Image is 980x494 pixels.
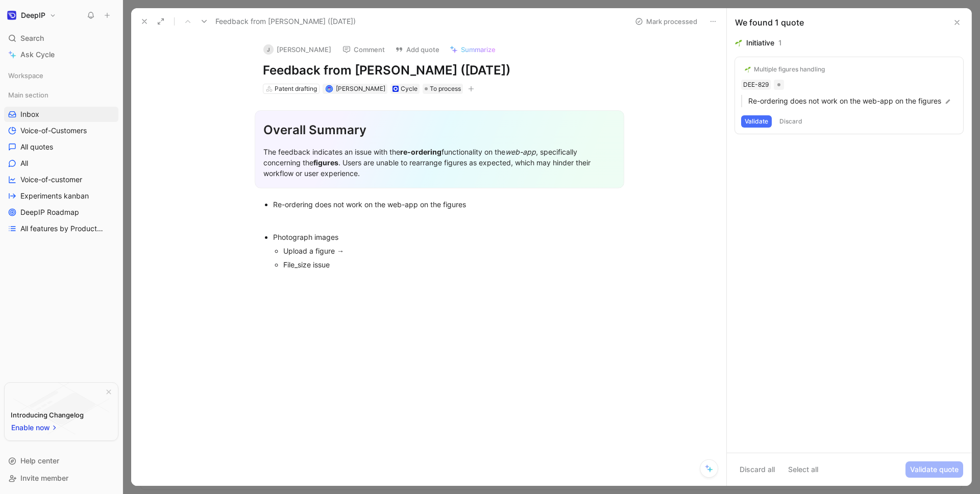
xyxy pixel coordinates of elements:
[283,245,616,256] div: Upload a figure →
[8,90,48,100] span: Main section
[4,8,59,22] button: DeepIPDeepIP
[400,147,442,156] strong: re-ordering
[4,156,118,171] a: All
[4,31,118,46] div: Search
[215,15,356,28] span: Feedback from [PERSON_NAME] ([DATE])
[423,84,463,94] div: To process
[4,68,118,83] div: Workspace
[21,11,45,20] h1: DeepIP
[338,42,389,57] button: Comment
[273,199,616,210] div: Re-ordering does not work on the web-app on the figures
[735,39,742,46] img: 🌱
[20,142,53,152] span: All quotes
[776,115,806,128] button: Discard
[745,66,751,72] img: 🌱
[20,474,68,482] span: Invite member
[741,63,828,76] button: 🌱Multiple figures handling
[313,158,338,167] strong: figures
[13,383,109,435] img: bg-BLZuj68n.svg
[263,146,616,179] div: The feedback indicates an issue with the functionality on the , specifically concerning the . Use...
[4,139,118,155] a: All quotes
[783,461,823,478] button: Select all
[20,32,44,44] span: Search
[275,84,317,94] div: Patent drafting
[4,471,118,486] div: Invite member
[20,207,79,217] span: DeepIP Roadmap
[754,65,825,73] div: Multiple figures handling
[4,172,118,187] a: Voice-of-customer
[4,188,118,204] a: Experiments kanban
[944,98,951,105] img: pen.svg
[11,422,51,434] span: Enable now
[283,259,616,270] div: File_size issue
[401,84,418,94] div: Cycle
[336,85,385,92] span: [PERSON_NAME]
[461,45,496,54] span: Summarize
[746,37,774,49] div: Initiative
[741,115,772,128] button: Validate
[20,158,28,168] span: All
[4,47,118,62] a: Ask Cycle
[8,70,43,81] span: Workspace
[7,10,17,20] img: DeepIP
[445,42,500,57] button: Summarize
[263,62,616,79] h1: Feedback from [PERSON_NAME] ([DATE])
[263,44,274,55] div: J
[4,107,118,122] a: Inbox
[4,87,118,103] div: Main section
[4,221,118,236] a: All features by Product area
[20,48,55,61] span: Ask Cycle
[430,84,461,94] span: To process
[326,86,332,92] img: avatar
[263,121,616,139] div: Overall Summary
[4,87,118,236] div: Main sectionInboxVoice-of-CustomersAll quotesAllVoice-of-customerExperiments kanbanDeepIP Roadmap...
[20,175,82,185] span: Voice-of-customer
[905,461,963,478] button: Validate quote
[505,147,536,156] em: web-app
[20,109,39,119] span: Inbox
[4,453,118,468] div: Help center
[20,126,87,136] span: Voice-of-Customers
[20,456,59,465] span: Help center
[390,42,444,57] button: Add quote
[735,16,804,29] div: We found 1 quote
[20,191,89,201] span: Experiments kanban
[748,95,957,107] p: Re-ordering does not work on the web-app on the figures
[4,205,118,220] a: DeepIP Roadmap
[630,14,702,29] button: Mark processed
[20,224,105,234] span: All features by Product area
[273,232,616,242] div: Photograph images
[735,461,779,478] button: Discard all
[11,421,59,434] button: Enable now
[4,123,118,138] a: Voice-of-Customers
[259,42,336,57] button: J[PERSON_NAME]
[778,37,782,49] div: 1
[11,409,84,421] div: Introducing Changelog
